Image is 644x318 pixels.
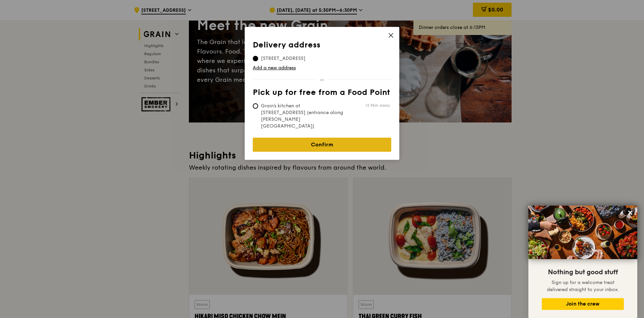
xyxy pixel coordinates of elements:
[365,103,390,108] span: 12.9km away
[253,103,353,130] span: Grain's kitchen at [STREET_ADDRESS] (entrance along [PERSON_NAME][GEOGRAPHIC_DATA])
[625,207,636,218] button: Close
[528,206,637,259] img: DSC07876-Edit02-Large.jpeg
[253,103,258,109] input: Grain's kitchen at [STREET_ADDRESS] (entrance along [PERSON_NAME][GEOGRAPHIC_DATA])12.9km away
[253,55,314,62] span: [STREET_ADDRESS]
[547,280,619,292] span: Sign up for a welcome treat delivered straight to your inbox.
[548,268,618,276] span: Nothing but good stuff
[542,298,624,310] button: Join the crew
[253,65,391,71] a: Add a new address
[253,56,258,61] input: [STREET_ADDRESS]
[253,40,391,52] th: Delivery address
[253,138,391,152] a: Confirm
[253,88,391,100] th: Pick up for free from a Food Point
